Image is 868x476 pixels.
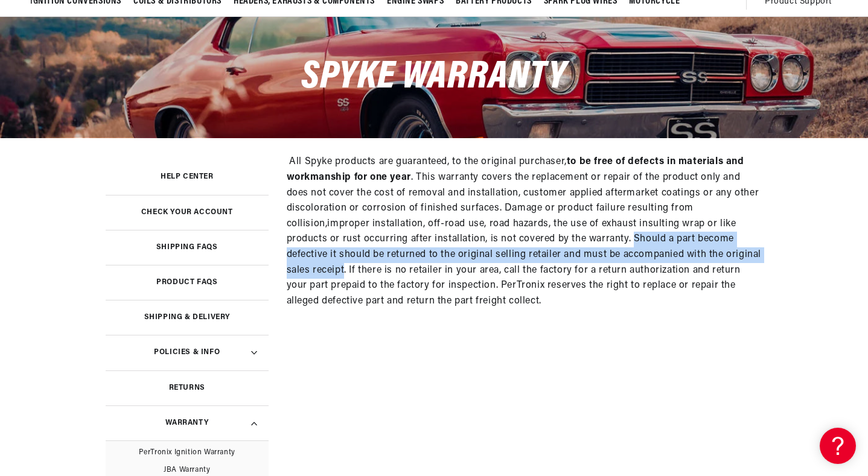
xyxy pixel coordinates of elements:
a: Check your account [106,195,269,230]
h3: Warranty [165,420,208,426]
h3: Shipping & Delivery [144,314,230,320]
a: Help Center [106,159,269,194]
a: PerTronix Ignition Warranty [106,444,269,462]
h3: Check your account [141,209,233,215]
strong: to be free of defects in materials and workmanship for one year [287,157,744,182]
a: Returns [106,370,269,405]
summary: Policies & Info [106,335,269,370]
a: Shipping FAQs [106,230,269,265]
h3: Help Center [161,174,214,180]
h3: Policies & Info [154,349,220,355]
span: Spyke Warranty [301,58,566,97]
summary: Warranty [106,405,269,440]
a: Shipping & Delivery [106,300,269,335]
h3: Returns [169,385,205,391]
h3: Shipping FAQs [156,244,218,250]
a: Product FAQs [106,265,269,300]
span: All Spyke products are guaranteed, to the original purchaser, . This warranty covers the replacem... [287,157,762,305]
h3: Product FAQs [156,279,217,285]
